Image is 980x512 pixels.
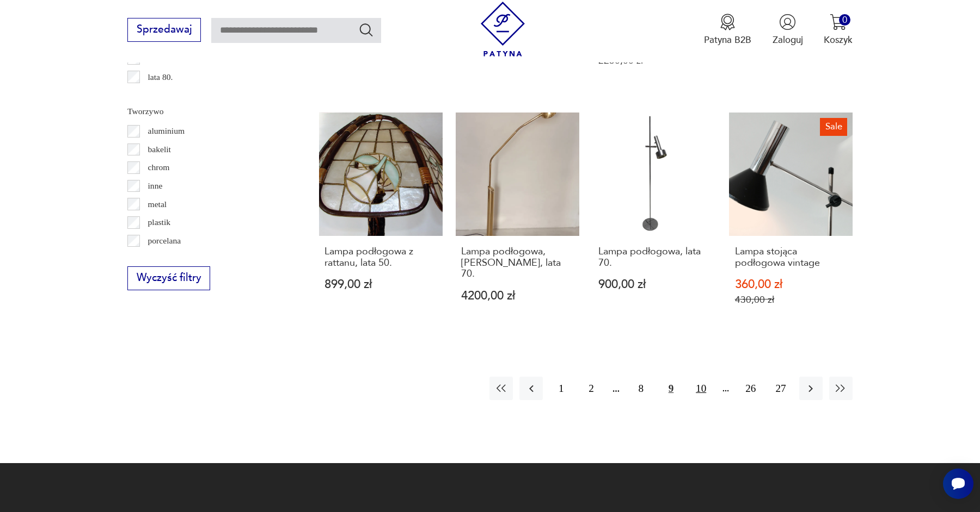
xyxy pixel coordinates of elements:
p: 900,00 zł [598,279,710,290]
button: Patyna B2B [704,14,751,46]
img: Patyna - sklep z meblami i dekoracjami vintage [475,2,530,57]
img: Ikona medalu [719,14,736,30]
p: luksusowo [148,88,185,102]
h3: Lampa podłogowa, [PERSON_NAME], lata 70. [461,246,573,279]
a: Lampa podłogowa, F. Schultz, lata 70.Lampa podłogowa, [PERSON_NAME], lata 70.4200,00 zł [456,113,579,331]
p: inne [148,179,163,193]
p: Koszyk [824,34,853,46]
p: porcelana [148,234,181,248]
iframe: Smartsupp widget button [943,469,973,499]
h3: Lampa podłogowa z rattanu, lata 50. [324,246,437,269]
button: Zaloguj [773,14,803,46]
button: 0Koszyk [824,14,853,46]
p: 899,00 zł [324,279,437,290]
button: 27 [769,377,792,400]
button: 8 [629,377,653,400]
p: 2250,00 zł [598,55,710,66]
button: 1 [549,377,573,400]
p: plastik [148,215,171,229]
img: Ikona koszyka [830,14,847,30]
p: Patyna B2B [704,34,751,46]
a: Lampa podłogowa z rattanu, lata 50.Lampa podłogowa z rattanu, lata 50.899,00 zł [319,113,443,331]
a: Lampa podłogowa, lata 70.Lampa podłogowa, lata 70.900,00 zł [592,113,716,331]
img: Ikonka użytkownika [779,14,796,30]
button: 9 [659,377,683,400]
button: Szukaj [358,22,374,38]
p: Zaloguj [773,34,803,46]
a: Sprzedawaj [127,26,201,35]
h3: Lampa podłogowa, lata 70. [598,246,710,269]
p: 4200,00 zł [461,290,573,302]
p: lata 80. [148,70,173,84]
button: Sprzedawaj [127,18,201,42]
button: 26 [739,377,762,400]
a: Ikona medaluPatyna B2B [704,14,751,46]
button: 2 [580,377,603,400]
p: bakelit [148,142,171,157]
p: 430,00 zł [735,294,847,305]
button: 10 [689,377,713,400]
div: 0 [839,14,850,26]
a: SaleLampa stojąca podłogowa vintageLampa stojąca podłogowa vintage360,00 zł430,00 zł [729,113,853,331]
p: chrom [148,160,170,174]
p: Tworzywo [127,104,287,118]
p: aluminium [148,124,185,138]
button: Wyczyść filtry [127,266,210,290]
p: 360,00 zł [735,279,847,290]
h3: Lampa stojąca podłogowa vintage [735,246,847,269]
p: metal [148,197,167,211]
p: porcelit [148,252,174,266]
